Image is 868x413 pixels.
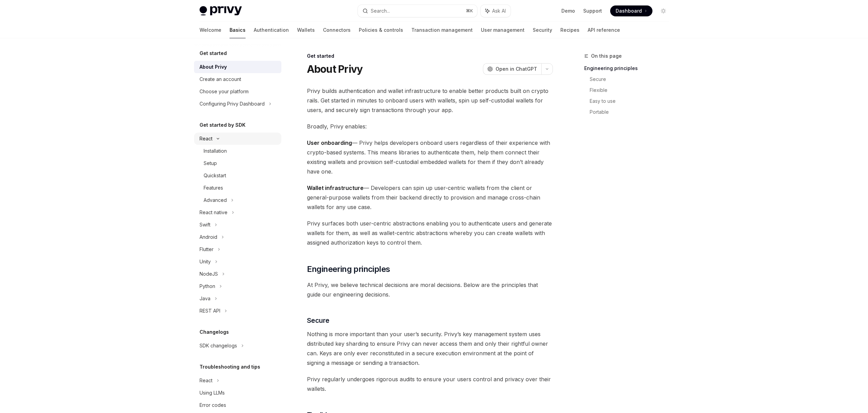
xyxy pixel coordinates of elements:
div: Using LLMs [200,389,225,397]
a: Transaction management [411,22,473,38]
h5: Changelogs [200,328,229,336]
a: Authentication [254,22,289,38]
h5: Troubleshooting and tips [200,363,260,371]
a: Engineering principles [584,63,674,74]
a: API reference [588,22,620,38]
span: Secure [307,316,329,325]
a: Demo [561,8,575,14]
a: User management [481,22,525,38]
a: Easy to use [590,96,674,107]
span: Privy builds authentication and wallet infrastructure to enable better products built on crypto r... [307,86,553,115]
a: Recipes [560,22,579,38]
span: Broadly, Privy enables: [307,122,553,131]
a: Portable [590,107,674,118]
a: Using LLMs [194,387,281,399]
a: Features [194,182,281,194]
h1: About Privy [307,63,363,75]
div: Unity [200,258,211,266]
strong: User onboarding [307,139,352,146]
div: React [200,135,212,143]
div: REST API [200,307,220,315]
div: NodeJS [200,270,218,278]
h5: Get started by SDK [200,121,246,129]
span: Nothing is more important than your user’s security. Privy’s key management system uses distribut... [307,329,553,368]
div: Android [200,233,217,241]
button: Open in ChatGPT [483,63,541,75]
a: Support [583,8,602,14]
div: Get started [307,53,553,59]
a: Dashboard [610,5,652,16]
div: Swift [200,221,210,229]
a: Flexible [590,85,674,96]
span: At Privy, we believe technical decisions are moral decisions. Below are the principles that guide... [307,280,553,299]
a: Installation [194,145,281,157]
a: Choose your platform [194,85,281,98]
span: Open in ChatGPT [496,66,537,72]
div: Advanced [204,196,227,204]
a: Welcome [200,22,221,38]
a: Setup [194,157,281,169]
div: Search... [371,7,390,15]
span: — Privy helps developers onboard users regardless of their experience with crypto-based systems. ... [307,138,553,176]
span: Engineering principles [307,264,390,275]
div: Features [204,184,223,192]
h5: Get started [200,49,227,57]
div: Flutter [200,245,214,253]
span: Privy regularly undergoes rigorous audits to ensure your users control and privacy over their wal... [307,374,553,394]
div: About Privy [200,63,227,71]
a: Quickstart [194,169,281,182]
a: Connectors [323,22,351,38]
div: React native [200,208,227,217]
span: ⌘ K [466,8,473,14]
a: Basics [230,22,246,38]
button: Ask AI [481,5,511,17]
div: Java [200,294,210,303]
a: Policies & controls [359,22,403,38]
a: Error codes [194,399,281,411]
strong: Wallet infrastructure [307,184,364,191]
button: Toggle dark mode [658,5,669,16]
span: Ask AI [492,8,506,14]
span: On this page [591,52,622,60]
a: Wallets [297,22,315,38]
div: SDK changelogs [200,342,237,350]
div: React [200,376,212,385]
div: Installation [204,147,227,155]
div: Configuring Privy Dashboard [200,100,265,108]
div: Quickstart [204,171,226,180]
a: Security [533,22,552,38]
img: light logo [200,6,242,16]
div: Choose your platform [200,87,249,96]
div: Create an account [200,75,241,83]
span: Privy surfaces both user-centric abstractions enabling you to authenticate users and generate wal... [307,219,553,247]
button: Search...⌘K [358,5,477,17]
a: Secure [590,74,674,85]
a: Create an account [194,73,281,85]
div: Error codes [200,401,226,409]
div: Setup [204,159,217,167]
a: About Privy [194,61,281,73]
span: — Developers can spin up user-centric wallets from the client or general-purpose wallets from the... [307,183,553,212]
div: Python [200,282,215,290]
span: Dashboard [616,8,642,14]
